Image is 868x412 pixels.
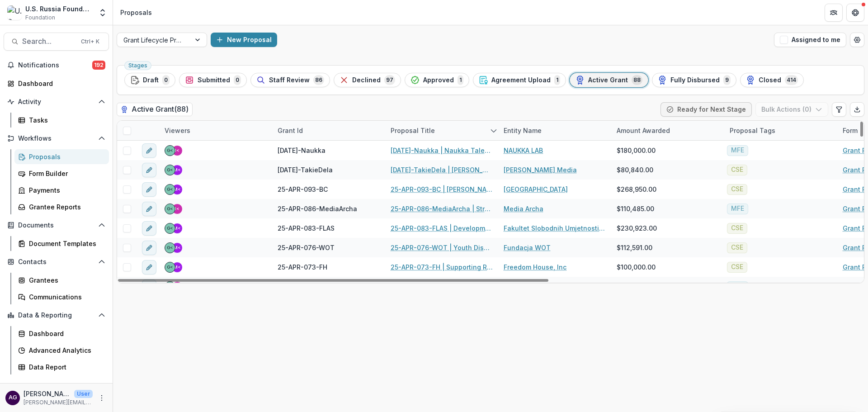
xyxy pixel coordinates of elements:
button: Open Documents [4,218,109,232]
div: Entity Name [498,121,611,140]
div: Document Templates [29,239,102,248]
div: Communications [29,292,102,302]
button: Open entity switcher [96,4,109,22]
button: Submitted0 [179,73,247,87]
button: Edit table settings [832,102,846,117]
div: Amount Awarded [611,126,675,135]
div: Proposal Title [385,121,498,140]
nav: breadcrumb [117,6,156,19]
div: Maria Lvova <mlvova@usrf.us> [174,265,181,270]
span: Documents [18,222,94,229]
div: Payments [29,185,102,195]
span: Data & Reporting [18,312,94,319]
span: 25-APR-073-FH [278,262,327,272]
a: 25-APR-076-WOT | Youth Discussion Clubs The Politics Space [391,243,493,252]
a: 25-APR-083-FLAS | Development of the Faculty of Liberal Arts and Sciences in [GEOGRAPHIC_DATA] – ... [391,223,493,233]
span: $100,000.00 [617,262,656,272]
span: 25-APR-086-MediaArcha [278,204,357,213]
span: 414 [785,75,798,85]
div: Dashboard [29,329,102,338]
span: Contacts [18,258,94,266]
div: Maria Lvova <mlvova@usrf.us> [174,187,181,192]
button: edit [142,260,156,275]
span: Foundation [25,14,55,22]
button: edit [142,163,156,177]
button: edit [142,143,156,158]
span: Submitted [198,76,230,84]
div: Viewers [159,121,272,140]
button: edit [142,202,156,216]
button: Active Grant88 [570,73,648,87]
span: Declined [352,76,381,84]
span: 25-APR-076-WOT [278,243,335,252]
p: User [74,390,93,398]
span: $80,840.00 [617,165,653,175]
div: Proposal Tags [724,121,837,140]
div: Grantee Reports [29,202,102,212]
div: Maria Lvova <mlvova@usrf.us> [174,226,181,231]
a: Fundacja WOT [504,243,551,252]
a: Proposals [14,149,109,164]
a: Payments [14,183,109,198]
a: Tasks [14,113,109,128]
div: Form [837,126,863,135]
a: Media Archa [504,204,543,213]
div: Gennady Podolny <gpodolny@usrf.us> [167,265,173,270]
span: $268,950.00 [617,185,656,194]
button: Open Data & Reporting [4,308,109,322]
a: Freedom House, Inc [504,262,566,272]
button: Ready for Next Stage [660,102,752,117]
button: Bulk Actions (0) [755,102,828,117]
a: [DATE]-Naukka | Naukka Talents: Empowering Russian STEM Professionals for Global Innovation throu... [391,146,493,155]
div: Gennady Podolny <gpodolny@usrf.us> [167,168,173,172]
button: edit [142,182,156,197]
h2: Active Grant ( 88 ) [117,103,193,116]
span: Staff Review [269,76,310,84]
a: Grantees [14,273,109,288]
span: 1 [458,75,463,85]
div: Grant Id [272,126,308,135]
button: Draft0 [124,73,175,87]
div: Advanced Analytics [29,346,102,355]
span: Search... [22,37,75,46]
button: edit [142,221,156,236]
svg: sorted descending [490,127,497,134]
button: Agreement Upload1 [473,73,566,87]
span: 9 [723,75,731,85]
div: Alan Griffin [9,395,17,401]
div: Grant Id [272,121,385,140]
span: Activity [18,98,94,106]
a: Advanced Analytics [14,343,109,358]
div: U.S. Russia Foundation [25,4,93,14]
div: Maria Lvova <mlvova@usrf.us> [174,246,181,250]
a: Form Builder [14,166,109,181]
button: Fully Disbursed9 [652,73,736,87]
button: Notifications192 [4,58,109,72]
span: Fully Disbursed [670,76,720,84]
span: $230,923.00 [617,223,657,233]
a: [GEOGRAPHIC_DATA] [504,185,568,194]
div: Amount Awarded [611,121,724,140]
div: Ctrl + K [79,37,101,47]
span: $110,485.00 [617,204,654,213]
button: Open Workflows [4,131,109,146]
span: Active Grant [588,76,628,84]
div: Igor Zevelev <izevelev@usrf.us> [175,148,179,153]
span: 86 [313,75,324,85]
button: Get Help [846,4,864,22]
span: 0 [234,75,241,85]
button: Search... [4,33,109,51]
span: 25-APR-093-BC [278,185,328,194]
span: 1 [554,75,560,85]
div: Form Builder [29,169,102,178]
button: Staff Review86 [250,73,330,87]
div: Gennady Podolny <gpodolny@usrf.us> [167,207,173,211]
a: Dashboard [14,326,109,341]
span: Draft [143,76,159,84]
p: [PERSON_NAME] [24,389,71,398]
